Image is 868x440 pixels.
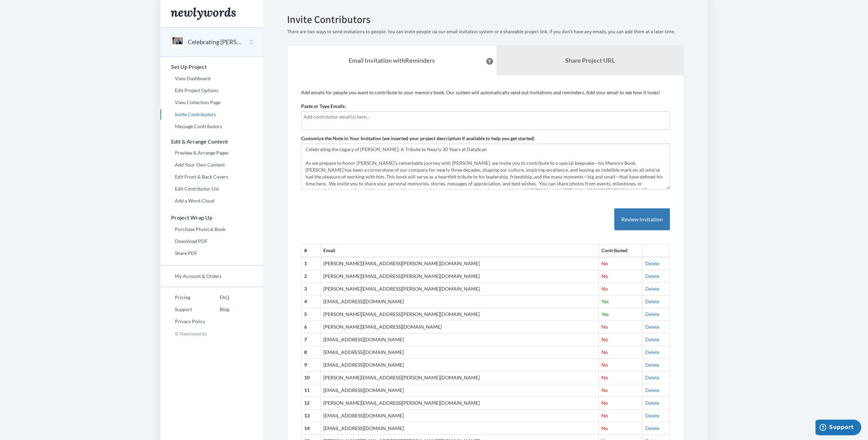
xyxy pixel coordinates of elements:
td: [EMAIL_ADDRESS][DOMAIN_NAME] [320,422,598,435]
td: [EMAIL_ADDRESS][DOMAIN_NAME] [320,384,598,397]
th: 11 [301,384,320,397]
label: Paste or Type Emails: [301,103,346,110]
td: [PERSON_NAME][EMAIL_ADDRESS][PERSON_NAME][DOMAIN_NAME] [320,283,598,295]
h3: Set Up Project [161,64,263,70]
a: FAQ [205,292,229,303]
input: Add contributor email(s) here... [303,113,668,121]
th: Email [320,244,598,257]
span: No [601,337,608,342]
a: Delete [645,400,659,406]
td: [PERSON_NAME][EMAIL_ADDRESS][PERSON_NAME][DOMAIN_NAME] [320,397,598,410]
th: 9 [301,359,320,371]
a: Add a Word Cloud [160,196,263,206]
a: Delete [645,260,659,266]
td: [PERSON_NAME][EMAIL_ADDRESS][PERSON_NAME][DOMAIN_NAME] [320,308,598,321]
a: Delete [645,349,659,355]
img: Newlywords logo [171,8,236,20]
th: 12 [301,397,320,410]
b: Share Project URL [565,57,615,64]
textarea: Celebrating the Legacy of [PERSON_NAME]; A Tribute to Nearly 30 Years at DataScan As we prepare t... [301,144,670,190]
iframe: Opens a widget where you can chat to one of our agents [815,419,861,437]
label: Customize the Note in Your Invitation (we inserted your project description if available to help ... [301,135,534,142]
span: No [601,273,608,279]
td: [EMAIL_ADDRESS][DOMAIN_NAME] [320,410,598,422]
th: 1 [301,257,320,270]
a: View Dashboard [160,73,263,84]
a: Blog [205,304,229,315]
a: Invite Contributors [160,109,263,120]
span: No [601,387,608,393]
th: 10 [301,371,320,384]
span: No [601,260,608,266]
a: Delete [645,425,659,431]
h3: Project Wrap Up [161,215,263,221]
th: 6 [301,321,320,333]
span: No [601,324,608,330]
a: Message Contributors [160,121,263,132]
a: View Collection Page [160,97,263,108]
a: Download PDF [160,236,263,246]
a: Add Your Own Content [160,160,263,170]
th: 4 [301,295,320,308]
p: © Newlywords [160,328,263,339]
strong: Email Invitation with Reminders [349,57,435,64]
a: Edit Contributor List [160,184,263,194]
h3: Edit & Arrange Content [161,138,263,145]
th: 8 [301,346,320,359]
td: [EMAIL_ADDRESS][DOMAIN_NAME] [320,333,598,346]
th: 14 [301,422,320,435]
a: Pricing [160,292,205,303]
th: 13 [301,410,320,422]
a: Delete [645,375,659,380]
a: Delete [645,324,659,330]
a: Share PDF [160,248,263,258]
p: There are two ways to send invitations to people. You can invite people via our email invitation ... [287,28,684,35]
span: No [601,413,608,418]
th: Contributed [598,244,642,257]
a: My Account & Orders [160,271,263,281]
span: No [601,425,608,431]
td: [PERSON_NAME][EMAIL_ADDRESS][PERSON_NAME][DOMAIN_NAME] [320,257,598,270]
td: [EMAIL_ADDRESS][DOMAIN_NAME] [320,346,598,359]
a: Delete [645,286,659,292]
span: Yes [601,311,609,317]
span: No [601,375,608,380]
h2: Invite Contributors [287,14,684,25]
span: No [601,349,608,355]
a: Edit Front & Back Covers [160,172,263,182]
a: Edit Project Options [160,85,263,96]
button: Review Invitation [614,208,670,231]
td: [PERSON_NAME][EMAIL_ADDRESS][DOMAIN_NAME] [320,321,598,333]
th: # [301,244,320,257]
span: Yes [601,298,609,304]
a: Support [160,304,205,315]
a: Delete [645,387,659,393]
a: Delete [645,273,659,279]
th: 2 [301,270,320,283]
a: Privacy Policy [160,316,205,327]
th: 3 [301,283,320,295]
a: Delete [645,362,659,368]
a: Delete [645,298,659,304]
td: [PERSON_NAME][EMAIL_ADDRESS][PERSON_NAME][DOMAIN_NAME] [320,371,598,384]
button: Celebrating [PERSON_NAME] [188,38,243,47]
a: Delete [645,311,659,317]
a: Purchase Physical Book [160,224,263,234]
a: Preview & Arrange Pages [160,148,263,158]
th: 7 [301,333,320,346]
p: Add emails for people you want to contribute to your memory book. Our system will automatically s... [301,89,670,96]
a: Delete [645,337,659,342]
span: No [601,400,608,406]
td: [EMAIL_ADDRESS][DOMAIN_NAME] [320,359,598,371]
span: No [601,286,608,292]
th: 5 [301,308,320,321]
td: [EMAIL_ADDRESS][DOMAIN_NAME] [320,295,598,308]
span: No [601,362,608,368]
td: [PERSON_NAME][EMAIL_ADDRESS][PERSON_NAME][DOMAIN_NAME] [320,270,598,283]
a: Delete [645,413,659,418]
